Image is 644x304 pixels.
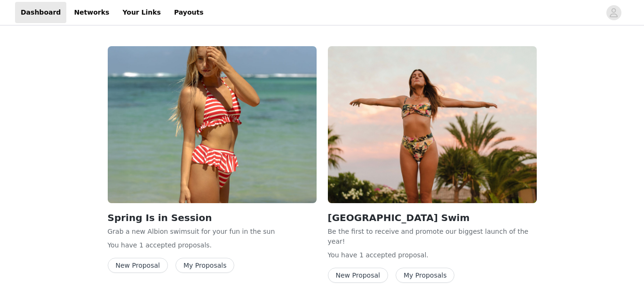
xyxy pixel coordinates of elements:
[168,2,209,23] a: Payouts
[108,258,168,273] button: New Proposal
[108,46,317,203] img: Albion Fit
[328,250,537,260] p: You have 1 accepted proposal .
[328,46,537,203] img: Albion Fit
[108,240,317,250] p: You have 1 accepted proposal .
[68,2,115,23] a: Networks
[117,2,167,23] a: Your Links
[206,241,209,249] span: s
[609,5,618,20] div: avatar
[328,268,388,283] button: New Proposal
[396,268,455,283] button: My Proposals
[108,211,317,225] h2: Spring Is in Session
[175,258,235,273] button: My Proposals
[108,227,317,237] p: Grab a new Albion swimsuit for your fun in the sun
[15,2,66,23] a: Dashboard
[328,211,537,225] h2: [GEOGRAPHIC_DATA] Swim
[328,227,537,246] p: Be the first to receive and promote our biggest launch of the year!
